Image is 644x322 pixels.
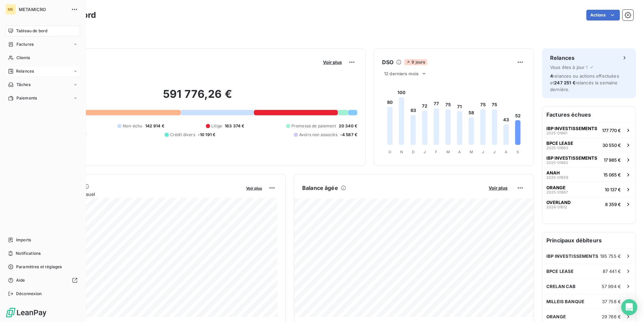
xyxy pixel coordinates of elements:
[546,253,598,259] span: IBP INVESTISSEMENTS
[542,167,636,182] button: ANAH2025-0185915 065 €
[340,132,357,138] span: -4 587 €
[470,150,473,154] tspan: M
[145,123,164,129] span: 142 914 €
[605,187,621,192] span: 10 137 €
[16,82,31,88] span: Tâches
[388,150,391,154] tspan: O
[424,150,426,154] tspan: J
[5,275,80,286] a: Aide
[602,314,621,319] span: 29 766 €
[339,123,357,129] span: 20 340 €
[621,299,637,315] div: Open Intercom Messenger
[16,55,30,61] span: Clients
[291,123,336,129] span: Promesse de paiement
[482,150,484,154] tspan: J
[16,264,62,270] span: Paramètres et réglages
[546,190,568,194] span: 2025-01867
[16,28,47,34] span: Tableau de bord
[5,4,16,15] div: ME
[435,150,437,154] tspan: F
[302,184,338,192] h6: Balance âgée
[225,123,244,129] span: 163 374 €
[400,150,403,154] tspan: N
[550,73,619,92] span: relances ou actions effectuées et relancés la semaine dernière.
[299,132,337,138] span: Avoirs non associés
[546,155,597,161] span: IBP INVESTISSEMENTS
[323,59,342,65] span: Voir plus
[404,59,427,65] span: 9 jours
[412,150,415,154] tspan: D
[16,277,25,283] span: Aide
[554,80,575,85] span: 247 251 €
[211,123,222,129] span: Litige
[546,314,566,319] span: ORANGE
[542,123,636,137] button: IBP INVESTISSEMENTS2025-01861177 770 €
[16,250,41,256] span: Notifications
[5,307,47,318] img: Logo LeanPay
[542,137,636,152] button: BPCE LEASE2025-0186330 550 €
[16,291,42,297] span: Déconnexion
[600,253,621,259] span: 195 755 €
[602,284,621,289] span: 57 994 €
[19,7,67,12] span: METAMICRO
[546,299,584,304] span: MILLEIS BANQUE
[382,58,393,66] h6: DSO
[550,65,588,70] span: Vous êtes à jour !
[458,150,461,154] tspan: A
[170,132,195,138] span: Crédit divers
[198,132,215,138] span: -10 191 €
[38,191,241,198] span: Chiffre d'affaires mensuel
[546,269,574,274] span: BPCE LEASE
[505,150,507,154] tspan: A
[16,237,31,243] span: Imports
[603,269,621,274] span: 87 441 €
[550,54,575,62] h6: Relances
[546,185,566,190] span: ORANGE
[542,197,636,211] button: OVERLAND2024-016128 359 €
[246,186,262,191] span: Voir plus
[546,170,560,175] span: ANAH
[446,150,450,154] tspan: M
[546,161,568,165] span: 2025-01862
[38,87,357,108] h2: 591 776,26 €
[602,299,621,304] span: 37 758 €
[604,157,621,163] span: 17 985 €
[493,150,495,154] tspan: J
[546,126,597,131] span: IBP INVESTISSEMENTS
[489,185,507,191] span: Voir plus
[542,152,636,167] button: IBP INVESTISSEMENTS2025-0186217 985 €
[542,107,636,123] h6: Factures échues
[384,71,419,76] span: 12 derniers mois
[546,284,576,289] span: CRELAN CAB
[244,185,264,191] button: Voir plus
[123,123,142,129] span: Non-échu
[605,202,621,207] span: 8 359 €
[602,143,621,148] span: 30 550 €
[550,73,553,79] span: 4
[546,175,568,179] span: 2025-01859
[487,185,509,191] button: Voir plus
[546,146,568,150] span: 2025-01863
[602,128,621,133] span: 177 770 €
[546,140,573,146] span: BPCE LEASE
[603,172,621,177] span: 15 065 €
[542,182,636,197] button: ORANGE2025-0186710 137 €
[16,68,34,74] span: Relances
[16,95,37,101] span: Paiements
[321,59,344,65] button: Voir plus
[517,150,519,154] tspan: S
[586,10,620,21] button: Actions
[542,232,636,248] h6: Principaux débiteurs
[16,41,34,47] span: Factures
[546,131,567,135] span: 2025-01861
[546,205,567,209] span: 2024-01612
[546,200,571,205] span: OVERLAND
